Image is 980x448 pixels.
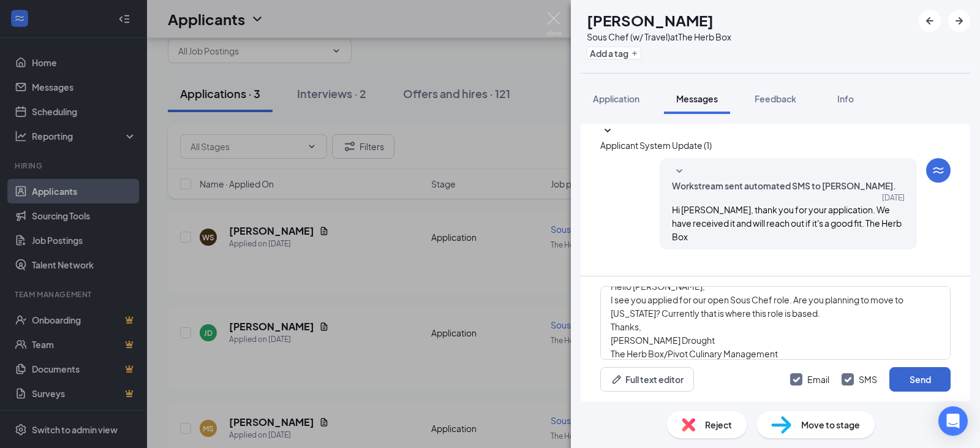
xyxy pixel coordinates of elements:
svg: ArrowLeftNew [922,13,937,28]
svg: SmallChevronDown [600,124,615,139]
textarea: Hello [PERSON_NAME], I see you applied for our open Sous Chef role. Are you planning to move to [... [600,286,951,360]
span: Feedback [755,93,796,104]
button: PlusAdd a tag [587,47,641,59]
span: Move to stage [801,418,860,431]
svg: Plus [631,50,638,57]
button: ArrowLeftNew [919,10,941,32]
svg: ArrowRight [952,13,967,28]
span: Applicant System Update (1) [600,140,712,151]
span: [DATE] [882,192,905,203]
svg: WorkstreamLogo [931,163,946,178]
h1: [PERSON_NAME] [587,10,714,31]
button: Send [889,367,951,392]
span: Info [837,93,854,104]
svg: Pen [611,373,623,385]
button: Full text editorPen [600,367,694,392]
span: Workstream sent automated SMS to [PERSON_NAME]. [672,179,896,192]
button: ArrowRight [948,10,970,32]
span: Hi [PERSON_NAME], thank you for your application. We have received it and will reach out if it's ... [672,204,902,242]
div: Sous Chef (w/ Travel) at The Herb Box [587,31,731,43]
span: Messages [676,93,718,104]
div: Open Intercom Messenger [938,406,968,436]
svg: SmallChevronDown [672,164,687,179]
span: Reject [705,418,732,431]
button: SmallChevronDownApplicant System Update (1) [600,124,712,152]
span: Application [593,93,639,104]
